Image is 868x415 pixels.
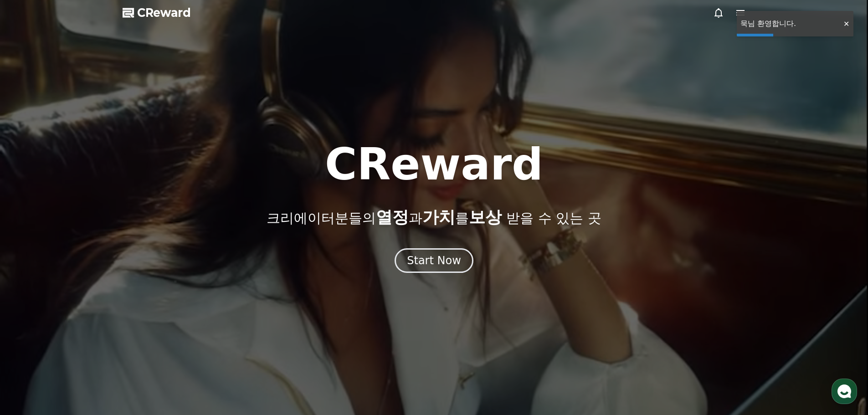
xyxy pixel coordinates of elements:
a: 홈 [3,289,60,312]
span: 보상 [469,208,502,226]
span: 대화 [83,303,94,310]
button: Start Now [395,248,473,273]
div: Start Now [407,253,461,268]
a: Start Now [395,257,473,266]
span: 홈 [29,302,34,310]
a: 설정 [118,289,175,312]
a: 대화 [60,289,118,312]
span: 설정 [141,302,152,310]
span: CReward [137,5,191,20]
span: 가치 [422,208,455,226]
h1: CReward [325,143,543,186]
p: 크리에이터분들의 과 를 받을 수 있는 곳 [267,208,601,226]
span: 열정 [376,208,409,226]
a: CReward [123,5,191,20]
